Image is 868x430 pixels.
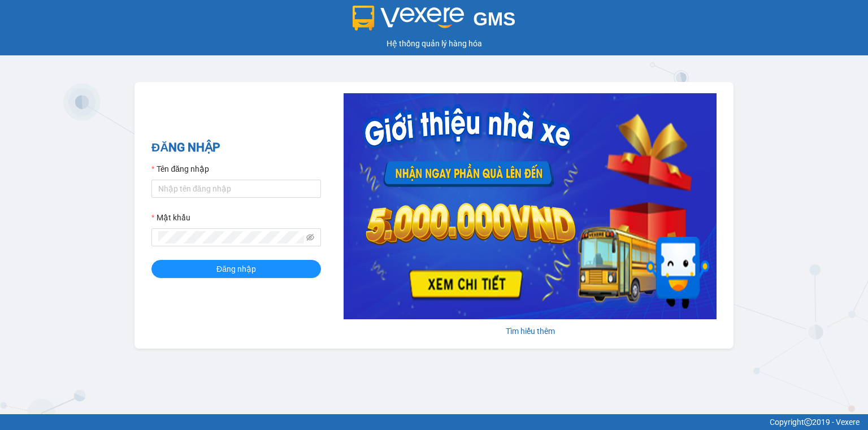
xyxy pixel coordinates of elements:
input: Tên đăng nhập [151,180,321,198]
h2: ĐĂNG NHẬP [151,138,321,157]
div: Copyright 2019 - Vexere [8,416,860,428]
label: Tên đăng nhập [151,163,209,175]
span: copyright [804,418,812,426]
button: Đăng nhập [151,260,321,278]
span: GMS [473,8,515,29]
div: Hệ thống quản lý hàng hóa [3,37,865,50]
img: logo 2 [353,6,465,31]
div: Tìm hiểu thêm [344,325,717,337]
label: Mật khẩu [151,211,190,224]
span: Đăng nhập [216,263,256,275]
a: GMS [353,17,516,26]
span: eye-invisible [306,233,314,241]
img: banner-0 [344,93,717,319]
input: Mật khẩu [158,231,304,244]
